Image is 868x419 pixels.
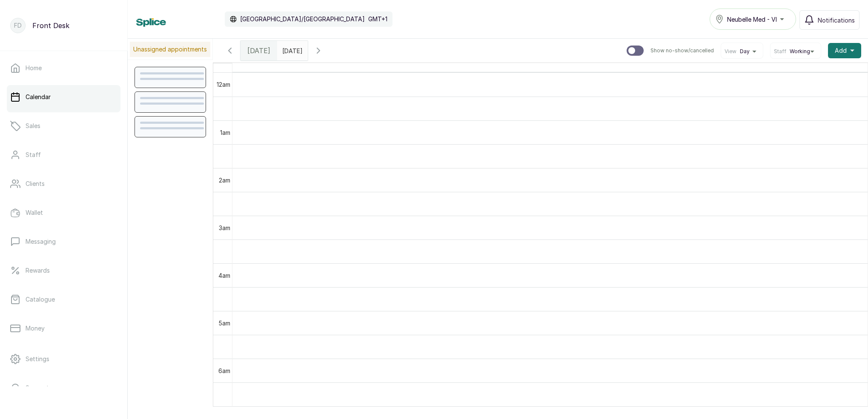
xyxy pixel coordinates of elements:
[26,122,40,130] p: Sales
[7,172,120,196] a: Clients
[7,288,120,311] a: Catalogue
[799,10,859,30] button: Notifications
[26,151,41,159] p: Staff
[26,355,49,363] p: Settings
[7,347,120,371] a: Settings
[774,48,786,55] span: Staff
[7,114,120,138] a: Sales
[828,43,861,58] button: Add
[725,48,736,55] span: View
[710,9,796,30] button: Neubelle Med - VI
[740,48,750,55] span: Day
[26,266,50,275] p: Rewards
[217,319,232,328] div: 5am
[725,48,759,55] button: ViewDay
[32,20,69,31] p: Front Desk
[7,85,120,109] a: Calendar
[217,271,232,280] div: 4am
[7,201,120,225] a: Wallet
[7,316,120,340] a: Money
[7,143,120,167] a: Staff
[650,47,714,54] p: Show no-show/cancelled
[7,230,120,254] a: Messaging
[818,16,855,25] span: Notifications
[130,42,210,57] p: Unassigned appointments
[727,15,777,24] span: Neubelle Med - VI
[835,46,847,55] span: Add
[26,208,43,217] p: Wallet
[26,324,45,333] p: Money
[7,376,120,400] a: Support
[26,384,49,392] p: Support
[14,21,22,30] p: FD
[218,128,232,137] div: 1am
[7,56,120,80] a: Home
[26,64,42,72] p: Home
[247,46,270,56] span: [DATE]
[26,93,51,101] p: Calendar
[241,41,277,60] div: [DATE]
[217,366,232,375] div: 6am
[368,15,387,23] p: GMT+1
[7,259,120,282] a: Rewards
[26,237,56,246] p: Messaging
[215,80,232,89] div: 12am
[790,48,810,55] span: Working
[240,15,365,23] p: [GEOGRAPHIC_DATA]/[GEOGRAPHIC_DATA]
[217,176,232,185] div: 2am
[26,295,55,304] p: Catalogue
[26,180,45,188] p: Clients
[217,223,232,232] div: 3am
[774,48,817,55] button: StaffWorking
